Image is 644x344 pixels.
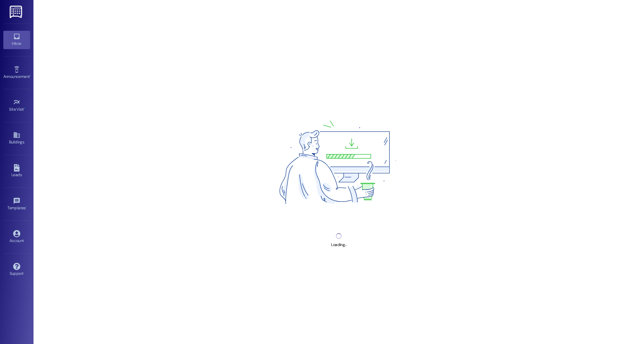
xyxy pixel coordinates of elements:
img: ResiDesk Logo [10,6,23,18]
a: Leads [3,162,30,180]
a: Support [3,261,30,279]
span: • [26,205,27,209]
a: Templates • [3,195,30,213]
a: Inbox [3,31,30,49]
span: • [24,106,25,111]
span: • [30,73,31,78]
a: Site Visit • [3,97,30,115]
a: Account [3,228,30,246]
a: Buildings [3,129,30,147]
div: Loading... [331,241,346,248]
